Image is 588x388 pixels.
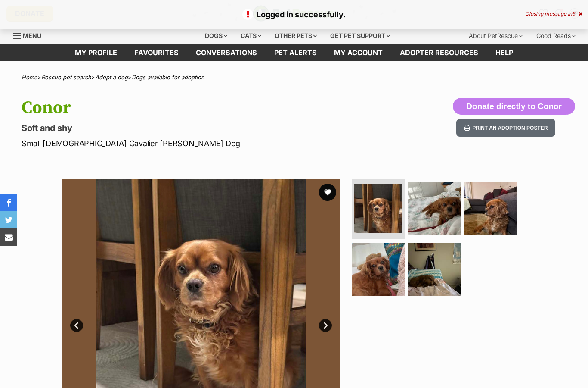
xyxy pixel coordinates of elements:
img: Photo of Conor [352,243,405,296]
span: Menu [23,32,41,39]
img: Photo of Conor [464,182,517,235]
h1: Conor [22,98,359,118]
div: Other pets [269,27,323,44]
div: Get pet support [324,27,396,44]
div: Closing message in [525,11,582,17]
p: Soft and shy [22,122,359,134]
button: Donate directly to Conor [453,98,575,115]
div: Dogs [199,27,233,44]
div: Cats [235,27,267,44]
a: Favourites [126,44,187,61]
a: Prev [70,319,83,332]
a: Rescue pet search [41,74,91,81]
a: conversations [187,44,266,61]
a: Next [319,319,332,332]
div: About PetRescue [463,27,529,44]
a: My profile [66,44,126,61]
img: Photo of Conor [354,184,402,233]
p: Logged in successfully. [9,9,579,20]
a: Adopt a dog [95,74,128,81]
span: 5 [572,10,575,17]
a: Adopter resources [391,44,487,61]
div: Good Reads [530,27,582,44]
img: Photo of Conor [408,182,461,235]
a: Help [487,44,522,61]
a: Menu [13,27,47,43]
img: Photo of Conor [408,243,461,296]
a: Home [22,74,37,81]
a: Dogs available for adoption [132,74,204,81]
a: My account [325,44,391,61]
button: favourite [319,184,336,201]
a: Pet alerts [266,44,325,61]
button: Print an adoption poster [456,119,555,137]
p: Small [DEMOGRAPHIC_DATA] Cavalier [PERSON_NAME] Dog [22,138,359,149]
